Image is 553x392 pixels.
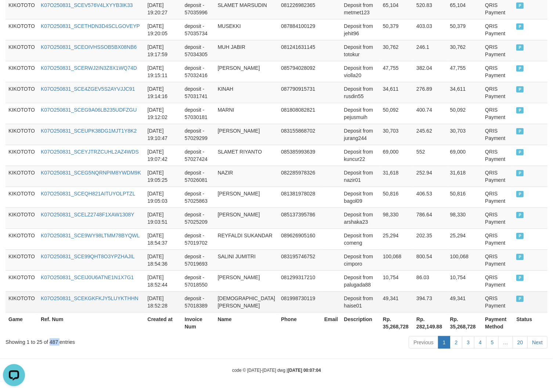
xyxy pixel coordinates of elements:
span: PAID [516,24,524,30]
td: 083195746752 [278,249,321,270]
td: 34,611 [447,82,482,103]
td: 50,816 [380,187,413,208]
td: QRIS Payment [482,103,513,124]
td: Deposit from jurang244 [341,124,380,145]
td: KIKOTOTO [6,291,38,312]
td: deposit - 57018389 [182,291,215,312]
td: [DATE] 18:54:36 [145,249,182,270]
td: deposit - 57031741 [182,82,215,103]
td: Deposit from comeng [341,229,380,249]
td: 083155868702 [278,124,321,145]
td: deposit - 57032416 [182,61,215,82]
td: QRIS Payment [482,61,513,82]
th: Rp. 282,149.88 [413,312,447,333]
td: 276.89 [413,82,447,103]
td: 252.94 [413,166,447,187]
a: K07O250831_SCEQH821AITUYOLPTZL [41,191,135,197]
td: NAZIR [215,166,278,187]
td: [DATE] 19:20:05 [145,19,182,40]
td: 087884100129 [278,19,321,40]
td: REYFALDI SUKANDAR [215,229,278,249]
td: Deposit from totokur [341,40,380,61]
a: K07O250831_SCEIJ0U6ATNE1N1X7G1 [41,274,134,280]
td: KIKOTOTO [6,61,38,82]
td: 50,379 [447,19,482,40]
span: PAID [516,3,524,9]
td: [PERSON_NAME] [215,61,278,82]
th: Game [6,312,38,333]
td: Deposit from jehit96 [341,19,380,40]
td: 081241631145 [278,40,321,61]
td: 382.04 [413,61,447,82]
td: 552 [413,145,447,166]
td: 100,068 [447,249,482,270]
td: Deposit from bagol09 [341,187,380,208]
td: 49,341 [380,291,413,312]
td: QRIS Payment [482,19,513,40]
td: QRIS Payment [482,124,513,145]
td: 081998730119 [278,291,321,312]
th: Phone [278,312,321,333]
td: 50,379 [380,19,413,40]
td: SLAMET RIYANTO [215,145,278,166]
a: 1 [438,336,451,349]
a: K07O250831_SCEG5NQRNPIM8YWDM9K [41,170,141,176]
a: K07O250831_SCEKGKFKJY5LUYKTHHN [41,295,138,301]
th: Created at [145,312,182,333]
a: K07O250831_SCETHDN3D4SCLGOVEYP [41,23,140,29]
a: K07O250831_SCELZ2748F1XAW1308Y [41,212,134,217]
td: Deposit from rusdin55 [341,82,380,103]
a: K07O250831_SCEOIVHSSOB5BX08NB6 [41,44,137,50]
td: 25,294 [447,229,482,249]
td: QRIS Payment [482,82,513,103]
td: 30,762 [380,40,413,61]
td: KIKOTOTO [6,208,38,229]
a: 5 [486,336,499,349]
td: 30,703 [447,124,482,145]
td: QRIS Payment [482,166,513,187]
span: PAID [516,44,524,51]
td: 081381978028 [278,187,321,208]
td: 47,755 [380,61,413,82]
td: [PERSON_NAME] [215,187,278,208]
td: Deposit from pejusmuih [341,103,380,124]
th: Status [513,312,547,333]
td: QRIS Payment [482,270,513,291]
td: 86.03 [413,270,447,291]
td: 98,330 [447,208,482,229]
td: 087790915731 [278,82,321,103]
td: [DATE] 19:03:51 [145,208,182,229]
td: [DATE] 19:14:16 [145,82,182,103]
td: 98,330 [380,208,413,229]
a: K07O250831_SCEUPK38DG1MJT1Y8K2 [41,128,137,134]
a: K07O250831_SCE99QHT8O3YPZHAJIL [41,253,135,259]
td: 50,816 [447,187,482,208]
td: 403.03 [413,19,447,40]
td: KINAH [215,82,278,103]
th: Ref. Num [38,312,145,333]
td: 49,341 [447,291,482,312]
td: 400.74 [413,103,447,124]
td: deposit - 57035734 [182,19,215,40]
th: Rp. 35,268,728 [380,312,413,333]
td: deposit - 57030181 [182,103,215,124]
a: K07O250831_SCE9WY98LTMM78BYQWL [41,233,140,238]
td: 085385993639 [278,145,321,166]
th: Payment Method [482,312,513,333]
td: MUH JABIR [215,40,278,61]
td: [PERSON_NAME] [215,270,278,291]
td: 406.53 [413,187,447,208]
td: 394.73 [413,291,447,312]
td: 246.1 [413,40,447,61]
td: [DATE] 19:17:59 [145,40,182,61]
td: [DATE] 19:05:25 [145,166,182,187]
td: Deposit from nazir01 [341,166,380,187]
td: deposit - 57025209 [182,208,215,229]
span: PAID [516,275,524,281]
td: deposit - 57018550 [182,270,215,291]
td: [DATE] 19:07:42 [145,145,182,166]
td: QRIS Payment [482,40,513,61]
td: MUSEKKI [215,19,278,40]
span: PAID [516,107,524,114]
td: KIKOTOTO [6,103,38,124]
